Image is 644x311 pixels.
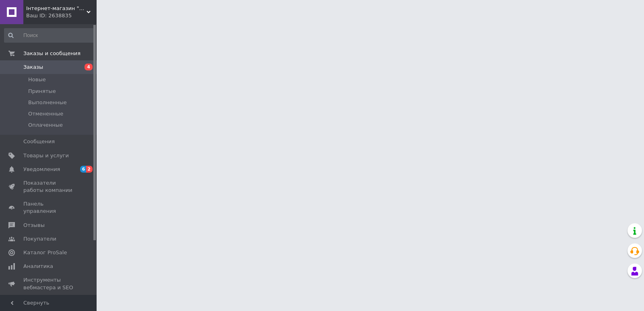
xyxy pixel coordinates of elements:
[23,166,60,173] span: Уведомления
[28,99,67,106] span: Выполненные
[26,12,97,19] div: Ваш ID: 2638835
[80,166,87,173] span: 6
[23,179,74,194] span: Показатели работы компании
[28,88,56,95] span: Принятые
[86,166,93,173] span: 2
[28,122,63,129] span: Оплаченные
[23,152,69,159] span: Товары и услуги
[23,64,43,71] span: Заказы
[23,249,67,256] span: Каталог ProSale
[23,50,80,57] span: Заказы и сообщения
[23,263,53,270] span: Аналитика
[23,222,45,229] span: Отзывы
[23,235,56,243] span: Покупатели
[28,110,63,117] span: Отмененные
[28,76,46,83] span: Новые
[23,138,55,145] span: Сообщения
[85,64,93,70] span: 4
[23,276,74,291] span: Инструменты вебмастера и SEO
[4,28,95,43] input: Поиск
[23,200,74,215] span: Панель управления
[26,5,87,12] span: Інтернет-магазин "Нові окуляри"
